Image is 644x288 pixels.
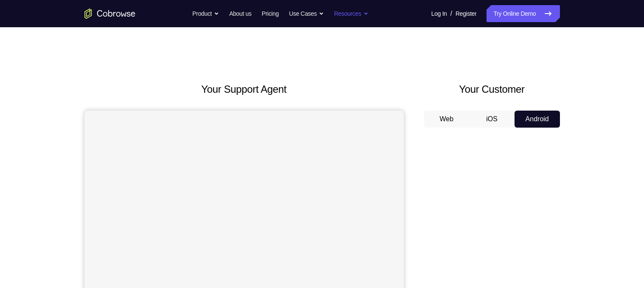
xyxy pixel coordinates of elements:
a: Try Online Demo [487,5,560,22]
h2: Your Customer [424,82,560,97]
button: Android [515,111,560,128]
h2: Your Support Agent [84,82,404,97]
span: / [450,9,452,19]
button: Product [192,5,219,22]
button: Resources [334,5,368,22]
a: Register [456,5,476,22]
a: Log In [431,5,447,22]
a: Pricing [262,5,278,22]
button: Use Cases [289,5,324,22]
button: iOS [469,111,515,128]
button: Web [424,111,470,128]
a: Go to the home page [84,9,135,19]
a: About us [229,5,251,22]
